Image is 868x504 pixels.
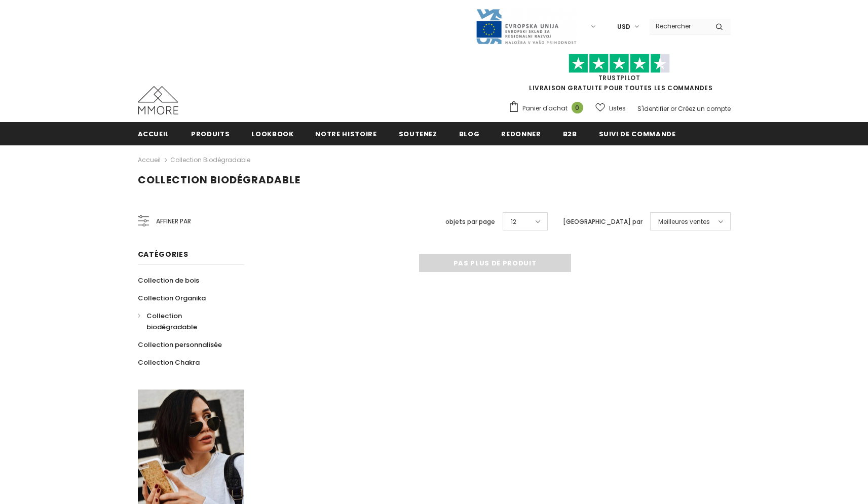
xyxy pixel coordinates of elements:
[251,122,293,145] a: Lookbook
[138,336,222,354] a: Collection personnalisée
[617,22,630,32] span: USD
[658,217,710,227] span: Meilleures ventes
[138,129,170,139] span: Accueil
[138,173,300,187] span: Collection biodégradable
[678,104,731,113] a: Créez un compte
[138,358,200,367] span: Collection Chakra
[138,289,206,307] a: Collection Organika
[170,156,250,164] a: Collection biodégradable
[459,122,480,145] a: Blog
[522,103,568,113] span: Panier d'achat
[670,104,676,113] span: or
[650,19,708,33] input: Search Site
[508,101,588,116] a: Panier d'achat 0
[315,129,376,139] span: Notre histoire
[637,104,669,113] a: S'identifier
[138,86,178,114] img: Cas MMORE
[138,154,161,166] a: Accueil
[146,311,197,332] span: Collection biodégradable
[138,249,188,259] span: Catégories
[511,217,516,227] span: 12
[501,122,541,145] a: Redonner
[399,129,437,139] span: soutenez
[156,216,191,227] span: Affiner par
[572,102,583,113] span: 0
[599,122,676,145] a: Suivi de commande
[191,129,230,139] span: Produits
[138,354,200,371] a: Collection Chakra
[445,217,495,227] label: objets par page
[563,122,577,145] a: B2B
[138,340,222,350] span: Collection personnalisée
[599,129,676,139] span: Suivi de commande
[399,122,437,145] a: soutenez
[475,22,577,30] a: Javni Razpis
[251,129,293,139] span: Lookbook
[138,276,199,285] span: Collection de bois
[315,122,376,145] a: Notre histoire
[138,272,199,289] a: Collection de bois
[563,217,643,227] label: [GEOGRAPHIC_DATA] par
[598,73,640,82] a: TrustPilot
[191,122,230,145] a: Produits
[475,8,577,45] img: Javni Razpis
[595,99,626,117] a: Listes
[459,129,480,139] span: Blog
[138,307,233,336] a: Collection biodégradable
[138,122,170,145] a: Accueil
[138,293,206,303] span: Collection Organika
[501,129,541,139] span: Redonner
[508,58,731,92] span: LIVRAISON GRATUITE POUR TOUTES LES COMMANDES
[609,103,626,113] span: Listes
[563,129,577,139] span: B2B
[569,54,670,73] img: Faites confiance aux étoiles pilotes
